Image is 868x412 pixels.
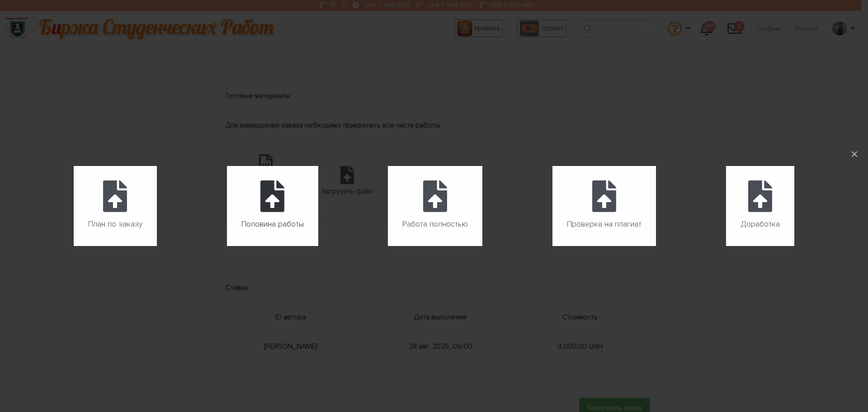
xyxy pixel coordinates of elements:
span: План по заказу [88,217,142,232]
button: × [844,144,864,164]
span: Доработка [741,217,780,232]
span: Работа полностью [402,217,468,232]
span: Проверка на плагиат [567,217,642,232]
span: Половина работы [241,217,304,232]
